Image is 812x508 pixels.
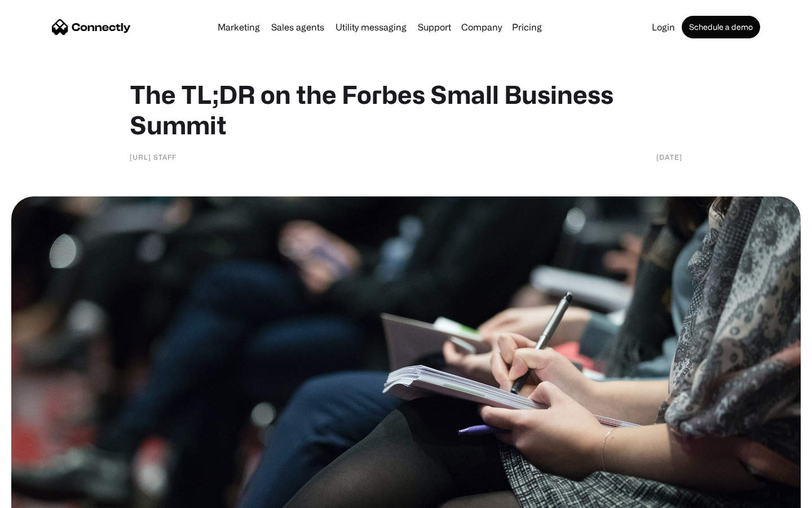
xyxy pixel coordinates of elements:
[130,151,176,163] div: [URL] Staff
[413,23,456,32] a: Support
[11,488,68,504] aside: Language selected: English
[458,19,505,35] div: Company
[656,151,682,163] div: [DATE]
[331,23,411,32] a: Utility messaging
[647,23,679,32] a: Login
[267,23,329,32] a: Sales agents
[507,23,546,32] a: Pricing
[682,16,760,38] a: Schedule a demo
[130,79,682,140] h1: The TL;DR on the Forbes Small Business Summit
[461,19,502,35] div: Company
[23,488,68,504] ul: Language list
[213,23,264,32] a: Marketing
[52,19,131,36] a: home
